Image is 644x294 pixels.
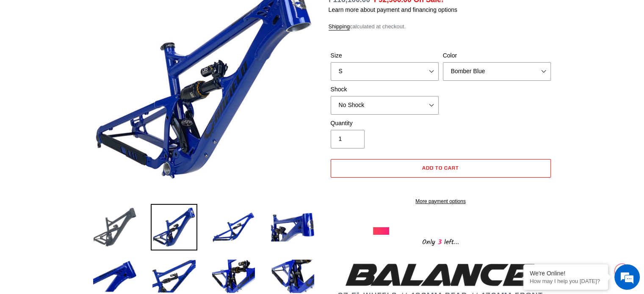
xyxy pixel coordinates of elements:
a: Learn more about payment and financing options [329,6,457,13]
label: Color [443,51,551,60]
p: How may I help you today? [530,278,602,284]
div: We're Online! [530,270,602,277]
div: Only left... [373,235,509,248]
a: More payment options [331,198,551,205]
a: Shipping [329,23,350,30]
button: Add to cart [331,159,551,178]
img: Load image into Gallery viewer, BALANCE - Frameset [269,204,316,250]
label: Quantity [331,119,439,128]
img: Load image into Gallery viewer, BALANCE - Frameset [210,204,257,250]
span: Add to cart [422,165,459,171]
div: calculated at checkout. [329,22,553,31]
img: Load image into Gallery viewer, BALANCE - Frameset [151,204,197,250]
span: 3 [435,237,444,247]
label: Size [331,51,439,60]
img: Load image into Gallery viewer, BALANCE - Frameset [91,204,138,250]
label: Shock [331,85,439,94]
